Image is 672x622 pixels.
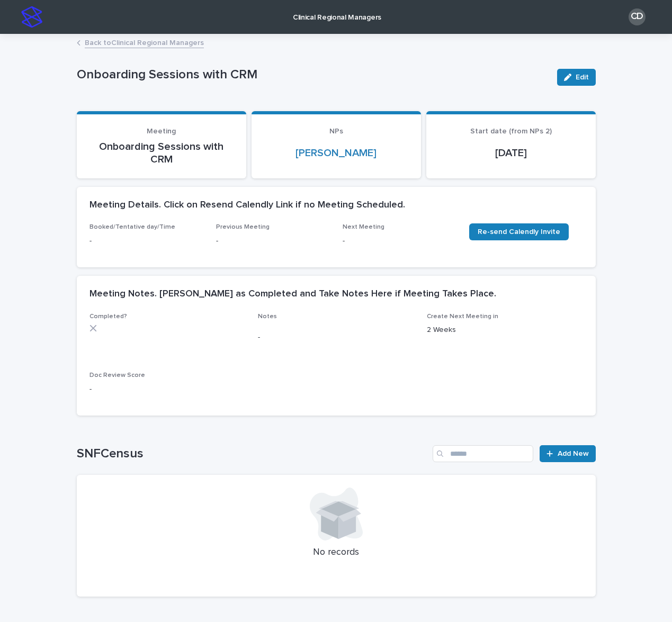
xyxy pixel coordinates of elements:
[439,147,583,159] p: [DATE]
[147,128,176,135] span: Meeting
[478,228,560,236] span: Re-send Calendly Invite
[470,128,552,135] span: Start date (from NPs 2)
[433,445,533,462] input: Search
[557,69,596,86] button: Edit
[89,140,234,166] p: Onboarding Sessions with CRM
[21,6,42,28] img: stacker-logo-s-only.png
[258,313,277,320] span: Notes
[89,224,175,230] span: Booked/Tentative day/Time
[85,36,204,48] a: Back toClinical Regional Managers
[469,223,569,240] a: Re-send Calendly Invite
[89,313,127,320] span: Completed?
[89,200,405,211] h2: Meeting Details. Click on Resend Calendly Link if no Meeting Scheduled.
[427,324,583,336] p: 2 Weeks
[329,128,343,135] span: NPs
[343,236,456,247] p: -
[77,67,549,83] p: Onboarding Sessions with CRM
[258,332,414,343] p: -
[89,289,496,300] h2: Meeting Notes. [PERSON_NAME] as Completed and Take Notes Here if Meeting Takes Place.
[295,147,377,159] a: [PERSON_NAME]
[540,445,595,462] a: Add New
[576,74,589,81] span: Edit
[427,313,498,320] span: Create Next Meeting in
[89,236,203,247] p: -
[629,8,646,25] div: CD
[77,446,429,462] h1: SNFCensus
[558,450,589,457] span: Add New
[343,224,384,230] span: Next Meeting
[89,372,145,378] span: Doc Review Score
[89,547,583,558] p: No records
[89,384,246,395] p: -
[216,236,330,247] p: -
[216,224,270,230] span: Previous Meeting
